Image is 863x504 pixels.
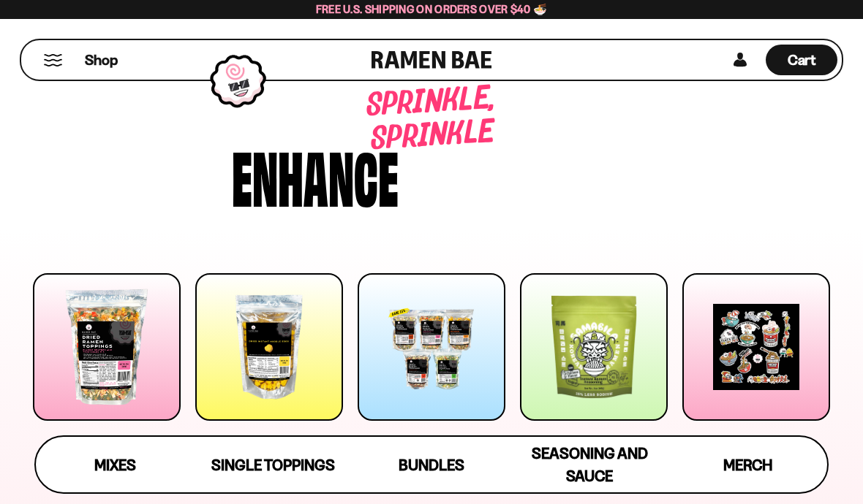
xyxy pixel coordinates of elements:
a: Single Toppings [194,437,352,492]
a: Mixes [36,437,194,492]
div: Enhance [232,140,399,210]
span: Cart [788,51,816,69]
span: Bundles [399,456,464,474]
span: Merch [723,456,772,474]
div: Cart [766,40,837,80]
button: Mobile Menu Trigger [43,54,63,66]
a: Seasoning and Sauce [510,437,668,492]
span: Seasoning and Sauce [532,444,648,485]
span: Single Toppings [211,456,335,474]
span: Free U.S. Shipping on Orders over $40 🍜 [316,2,548,16]
a: Shop [85,45,118,75]
a: Bundles [353,437,510,492]
a: Merch [669,437,827,492]
span: Mixes [94,456,136,474]
span: Shop [85,50,118,70]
